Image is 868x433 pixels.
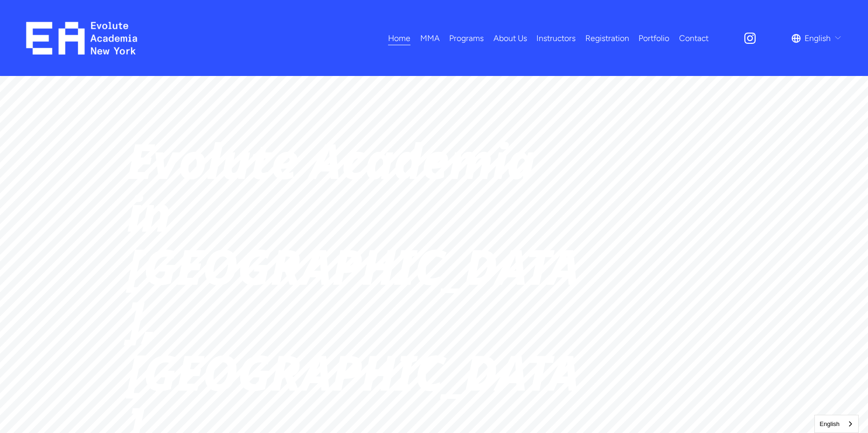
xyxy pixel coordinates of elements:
[449,30,484,46] a: folder dropdown
[679,30,708,46] a: Contact
[26,22,138,55] img: EA
[639,30,669,46] a: Portfolio
[792,30,842,46] div: language picker
[536,30,576,46] a: Instructors
[388,30,410,46] a: Home
[449,31,484,46] span: Programs
[585,30,629,46] a: Registration
[420,31,440,46] span: MMA
[493,30,527,46] a: About Us
[743,31,757,45] a: Instagram
[420,30,440,46] a: folder dropdown
[814,415,859,433] aside: Language selected: English
[815,415,858,433] a: English
[805,31,831,46] span: English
